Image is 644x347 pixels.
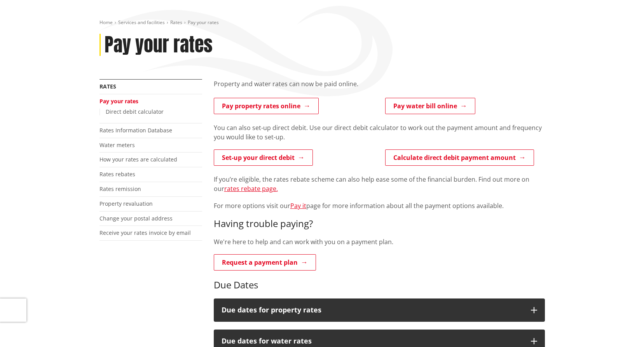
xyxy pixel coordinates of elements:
a: Rates [170,19,182,26]
a: Pay water bill online [385,98,475,114]
a: Pay it [290,201,306,210]
a: Rates Information Database [99,127,172,134]
p: If you’re eligible, the rates rebate scheme can also help ease some of the financial burden. Find... [214,175,545,193]
p: We're here to help and can work with you on a payment plan. [214,237,545,246]
p: For more options visit our page for more information about all the payment options available. [214,201,545,210]
a: Services and facilities [118,19,165,26]
a: Rates remission [99,185,141,193]
a: Pay property rates online [214,98,319,114]
a: Set-up your direct debit [214,149,313,166]
a: Home [99,19,113,26]
a: Rates [99,83,116,90]
a: rates rebate page. [224,184,278,193]
a: Change your postal address [99,215,173,222]
nav: breadcrumb [99,19,545,26]
a: Water meters [99,141,135,149]
h3: Due Dates [214,279,545,291]
a: How your rates are calculated [99,156,177,163]
a: Receive your rates invoice by email [99,229,191,236]
span: Pay your rates [188,19,219,26]
h3: Due dates for property rates [222,306,523,314]
a: Pay your rates [99,97,138,105]
a: Direct debit calculator [106,108,164,115]
div: Property and water rates can now be paid online. [214,79,545,98]
h3: Having trouble paying? [214,218,545,229]
a: Request a payment plan [214,254,316,271]
h3: Due dates for water rates [222,337,523,345]
button: Due dates for property rates [214,298,545,322]
h1: Pay your rates [105,34,213,56]
a: Calculate direct debit payment amount [385,149,534,166]
a: Rates rebates [99,170,135,178]
a: Property revaluation [99,200,153,207]
p: You can also set-up direct debit. Use our direct debit calculator to work out the payment amount ... [214,123,545,142]
iframe: Messenger Launcher [608,314,636,342]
